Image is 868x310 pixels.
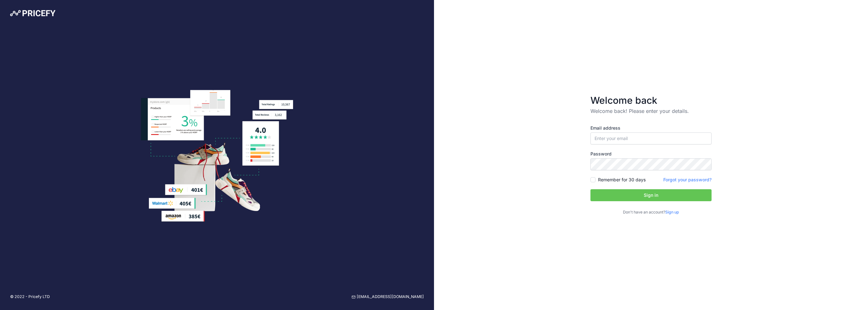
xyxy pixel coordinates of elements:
input: Enter your email [590,132,712,144]
label: Remember for 30 days [598,177,646,183]
a: Forgot your password? [663,177,712,182]
label: Email address [590,125,712,131]
a: Sign up [665,210,679,214]
h3: Welcome back [590,95,712,106]
a: [EMAIL_ADDRESS][DOMAIN_NAME] [352,294,424,300]
img: Pricefy [10,10,56,16]
p: © 2022 - Pricefy LTD [10,294,50,300]
button: Sign in [590,189,712,201]
p: Don't have an account? [590,209,712,215]
p: Welcome back! Please enter your details. [590,107,712,115]
label: Password [590,151,712,157]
